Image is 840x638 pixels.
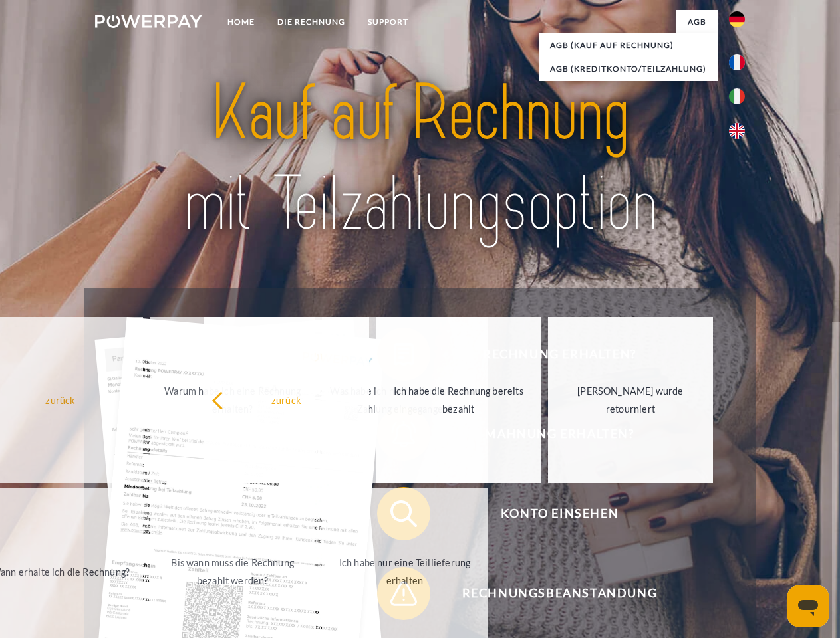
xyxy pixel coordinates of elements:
[539,33,718,57] a: AGB (Kauf auf Rechnung)
[729,11,745,27] img: de
[729,123,745,139] img: en
[787,585,829,627] iframe: Schaltfläche zum Öffnen des Messaging-Fensters
[396,567,722,620] span: Rechnungsbeanstandung
[330,554,480,589] div: Ich habe nur eine Teillieferung erhalten
[676,10,718,34] a: agb
[266,10,356,34] a: DIE RECHNUNG
[127,64,713,255] img: title-powerpay_de.svg
[729,88,745,104] img: it
[556,382,706,418] div: [PERSON_NAME] wurde retourniert
[377,487,723,540] button: Konto einsehen
[158,554,307,589] div: Bis wann muss die Rechnung bezahlt werden?
[158,382,307,418] div: Warum habe ich eine Rechnung erhalten?
[216,10,266,34] a: Home
[95,15,202,28] img: logo-powerpay-white.svg
[384,382,533,418] div: Ich habe die Rechnung bereits bezahlt
[396,487,722,540] span: Konto einsehen
[211,391,361,409] div: zurück
[377,567,723,620] button: Rechnungsbeanstandung
[356,10,420,34] a: SUPPORT
[539,57,718,81] a: AGB (Kreditkonto/Teilzahlung)
[729,54,745,70] img: fr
